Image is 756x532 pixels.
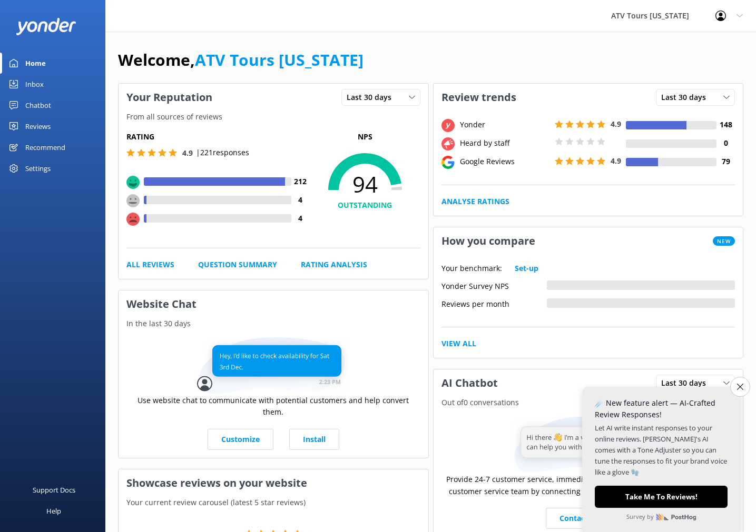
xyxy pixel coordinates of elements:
[441,263,502,274] p: Your benchmark:
[434,397,743,408] p: Out of 0 conversations
[16,18,76,35] img: yonder-white-logo.png
[182,148,193,158] span: 4.9
[301,259,367,270] a: Rating Analysis
[25,53,46,74] div: Home
[198,259,277,270] a: Question Summary
[126,395,420,418] p: Use website chat to communicate with potential customers and help convert them.
[46,500,61,521] div: Help
[310,131,420,143] p: NPS
[611,119,621,129] span: 4.9
[25,116,51,137] div: Reviews
[441,280,547,290] div: Yonder Survey NPS
[119,111,428,123] p: From all sources of reviews
[119,84,220,111] h3: Your Reputation
[289,429,339,450] a: Install
[119,497,428,508] p: Your current review carousel (latest 5 star reviews)
[126,259,174,270] a: All Reviews
[291,194,310,206] h4: 4
[441,338,476,349] a: View All
[716,156,735,167] h4: 79
[434,84,524,111] h3: Review trends
[119,318,428,329] p: In the last 30 days
[291,176,310,187] h4: 212
[25,74,44,95] div: Inbox
[457,137,552,149] div: Heard by staff
[441,196,509,207] a: Analyse Ratings
[512,416,664,474] img: assistant...
[457,119,552,131] div: Yonder
[434,227,543,255] h3: How you compare
[546,508,630,529] a: Contact Yonder
[119,469,428,497] h3: Showcase reviews on your website
[196,147,249,158] p: | 221 responses
[441,474,735,497] p: Provide 24-7 customer service, immediate answers and reduce workload to your customer service tea...
[441,298,547,308] div: Reviews per month
[611,156,621,166] span: 4.9
[25,95,51,116] div: Chatbot
[118,47,364,73] h1: Welcome,
[661,92,712,103] span: Last 30 days
[208,429,273,450] a: Customize
[291,213,310,224] h4: 4
[716,137,735,149] h4: 0
[195,49,364,71] a: ATV Tours [US_STATE]
[457,156,552,167] div: Google Reviews
[197,337,350,395] img: conversation...
[33,479,75,500] div: Support Docs
[713,236,735,246] span: New
[716,119,735,131] h4: 148
[119,290,428,318] h3: Website Chat
[310,171,420,197] span: 94
[310,199,420,211] h4: OUTSTANDING
[347,92,398,103] span: Last 30 days
[126,131,310,143] h5: Rating
[25,137,65,158] div: Recommend
[661,377,712,389] span: Last 30 days
[515,263,538,274] a: Set-up
[434,369,506,397] h3: AI Chatbot
[25,158,51,179] div: Settings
